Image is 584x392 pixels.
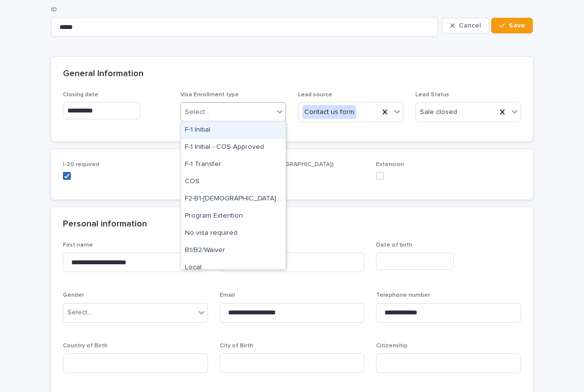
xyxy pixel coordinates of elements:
[181,173,286,191] div: COS
[63,292,84,298] span: Gender
[442,18,489,33] button: Cancel
[181,191,286,208] div: F2-B1-B2-Visa Waiver
[376,292,430,298] span: Telephone number
[63,92,98,98] span: Closing date
[181,122,286,139] div: F-1 Initial
[491,18,533,33] button: Save
[509,22,525,29] span: Save
[181,259,286,277] div: Local
[63,343,108,349] span: Country of Birth
[181,139,286,156] div: F-1 Initial - COS Approved
[376,242,412,248] span: Date of birth
[302,105,356,119] div: Contact us form
[51,7,57,13] span: ID
[180,92,239,98] span: Visa Enrollment type
[181,225,286,242] div: No visa required
[220,292,235,298] span: Email
[181,242,286,259] div: B1/B2/Waiver
[298,92,332,98] span: Lead source
[185,107,209,117] div: Select...
[63,69,144,80] h2: General Information
[181,208,286,225] div: Program Extention
[63,219,147,230] h2: Personal information
[67,308,92,318] div: Select...
[181,156,286,173] div: F-1 Transfer
[220,343,253,349] span: City of Birth
[420,107,457,117] span: Sale closed
[415,92,449,98] span: Lead Status
[63,242,93,248] span: First name
[459,22,481,29] span: Cancel
[376,162,404,168] span: Extension
[63,162,99,168] span: I-20 required
[376,343,408,349] span: Citizenship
